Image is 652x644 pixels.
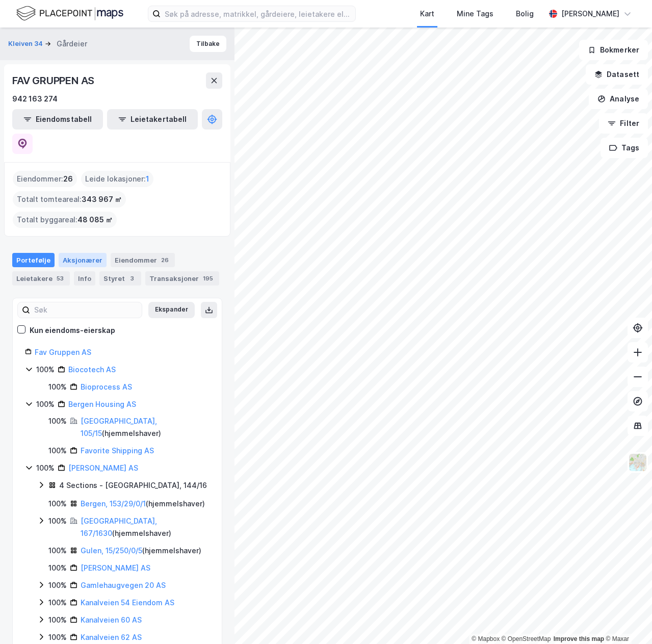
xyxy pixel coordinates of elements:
a: Biocotech AS [68,365,116,374]
div: 53 [55,273,66,284]
span: 48 085 ㎡ [77,214,113,226]
div: Kontrollprogram for chat [601,595,652,644]
div: FAV GRUPPEN AS [12,72,96,89]
div: 100% [48,631,67,643]
a: Gamlehaugvegen 20 AS [81,581,166,589]
div: 100% [48,515,67,527]
div: Bolig [516,8,534,20]
a: Fav Gruppen AS [35,348,91,356]
div: Kun eiendoms-eierskap [30,324,115,337]
a: Improve this map [554,635,604,642]
div: Leide lokasjoner : [81,171,153,187]
div: Mine Tags [457,8,493,20]
a: Kanalveien 60 AS [81,615,142,624]
div: Info [74,271,95,286]
span: 26 [63,173,73,185]
input: Søk [30,302,142,318]
a: OpenStreetMap [502,635,551,642]
div: 100% [36,364,55,376]
button: Datasett [586,64,648,85]
a: Gulen, 15/250/0/5 [81,546,142,555]
a: Kanalveien 62 AS [81,633,142,641]
div: 3 [127,273,137,284]
div: Transaksjoner [145,271,219,286]
div: Portefølje [12,253,55,267]
div: [PERSON_NAME] [561,8,619,20]
a: [GEOGRAPHIC_DATA], 167/1630 [81,517,157,537]
span: 1 [146,173,149,185]
div: ( hjemmelshaver ) [81,515,210,539]
div: 100% [36,398,55,410]
img: logo.f888ab2527a4732fd821a326f86c7f29.svg [16,5,123,22]
button: Analyse [589,89,648,109]
div: 100% [48,579,67,591]
div: 4 Sections - [GEOGRAPHIC_DATA], 144/16 [59,479,207,492]
a: [PERSON_NAME] AS [81,563,150,572]
div: 942 163 274 [12,93,58,105]
div: 100% [48,415,67,427]
a: [PERSON_NAME] AS [68,463,138,472]
div: 100% [48,562,67,574]
a: Bergen, 153/29/0/1 [81,499,146,508]
span: 343 967 ㎡ [82,193,122,205]
button: Tilbake [190,36,226,52]
div: 195 [201,273,215,284]
div: Aksjonærer [59,253,107,267]
div: Leietakere [12,271,70,286]
div: Eiendommer [111,253,175,267]
div: 100% [36,462,55,474]
iframe: Chat Widget [601,595,652,644]
a: Bergen Housing AS [68,400,136,408]
a: Bioprocess AS [81,382,132,391]
input: Søk på adresse, matrikkel, gårdeiere, leietakere eller personer [161,6,355,21]
div: 100% [48,445,67,457]
div: Eiendommer : [13,171,77,187]
img: Z [628,453,647,472]
a: [GEOGRAPHIC_DATA], 105/15 [81,417,157,437]
div: ( hjemmelshaver ) [81,415,210,440]
div: ( hjemmelshaver ) [81,498,205,510]
div: 100% [48,597,67,609]
button: Tags [601,138,648,158]
button: Ekspander [148,302,195,318]
a: Kanalveien 54 Eiendom AS [81,598,174,607]
div: Kart [420,8,434,20]
div: Styret [99,271,141,286]
a: Favorite Shipping AS [81,446,154,455]
button: Eiendomstabell [12,109,103,130]
div: 100% [48,498,67,510]
div: 26 [159,255,171,265]
div: Totalt tomteareal : [13,191,126,208]
div: Totalt byggareal : [13,212,117,228]
div: 100% [48,545,67,557]
div: 100% [48,614,67,626]
a: Mapbox [472,635,500,642]
div: Gårdeier [57,38,87,50]
div: ( hjemmelshaver ) [81,545,201,557]
button: Leietakertabell [107,109,198,130]
button: Filter [599,113,648,134]
button: Kleiven 34 [8,39,45,49]
div: 100% [48,381,67,393]
button: Bokmerker [579,40,648,60]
